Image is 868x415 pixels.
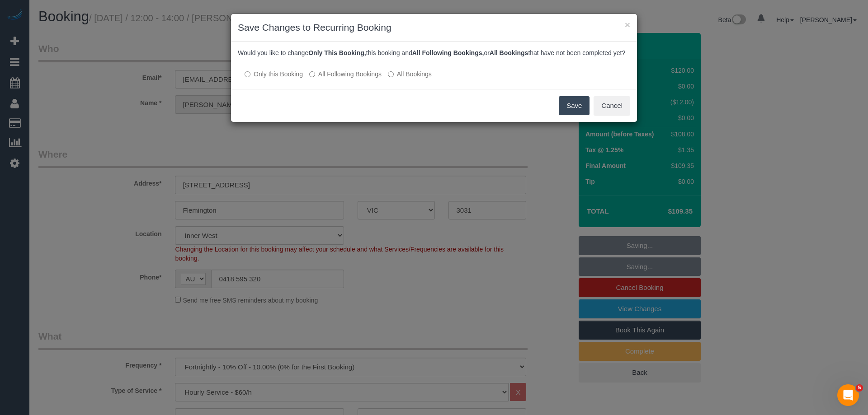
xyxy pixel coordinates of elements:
[837,384,859,406] iframe: Intercom live chat
[308,49,366,56] b: Only This Booking,
[388,71,394,77] input: All Bookings
[856,384,863,392] span: 5
[309,71,315,77] input: All Following Bookings
[238,21,630,34] h3: Save Changes to Recurring Booking
[388,70,432,79] label: All bookings that have not been completed yet will be changed.
[559,96,590,115] button: Save
[412,49,484,56] b: All Following Bookings,
[309,70,382,79] label: This and all the bookings after it will be changed.
[594,96,630,115] button: Cancel
[245,70,303,79] label: All other bookings in the series will remain the same.
[625,20,630,29] button: ×
[245,71,250,77] input: Only this Booking
[238,48,630,57] p: Would you like to change this booking and or that have not been completed yet?
[490,49,528,56] b: All Bookings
